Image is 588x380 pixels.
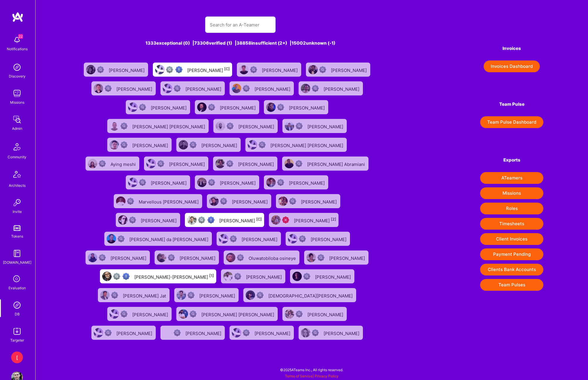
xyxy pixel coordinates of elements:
[304,60,373,79] a: User AvatarNot Scrubbed[PERSON_NAME]
[280,305,349,323] a: User AvatarNot Scrubbed[PERSON_NAME]
[306,253,316,262] img: User Avatar
[324,85,361,92] div: [PERSON_NAME]
[11,233,23,239] div: Tokens
[219,216,262,224] div: [PERSON_NAME]
[224,67,230,71] sup: [C]
[232,84,241,93] img: User Avatar
[311,235,348,243] div: [PERSON_NAME]
[266,178,276,187] img: User Avatar
[480,116,543,128] a: Team Pulse Dashboard
[216,121,225,131] img: User Avatar
[262,98,331,117] a: User AvatarNot Scrubbed[PERSON_NAME]
[10,99,24,105] div: Missions
[241,286,359,305] a: User AvatarNot Scrubbed[DEMOGRAPHIC_DATA][PERSON_NAME]
[10,352,24,363] a: [
[331,66,368,73] div: [PERSON_NAME]
[11,88,23,99] img: teamwork
[177,290,186,300] img: User Avatar
[274,192,343,211] a: User AvatarNot Scrubbed[PERSON_NAME]
[11,197,23,209] img: Invite
[168,254,175,261] img: Not Scrubbed
[179,140,188,149] img: User Avatar
[209,196,219,206] img: User Avatar
[123,273,130,280] img: High Potential User
[199,291,236,299] div: [PERSON_NAME]
[296,323,365,342] a: User AvatarNot Scrubbed[PERSON_NAME]
[220,198,227,205] img: Not Scrubbed
[257,292,264,299] img: Not Scrubbed
[230,235,237,242] img: Not Scrubbed
[277,104,284,111] img: Not Scrubbed
[192,98,262,117] a: User AvatarNot Scrubbed[PERSON_NAME]
[88,253,97,262] img: User Avatar
[100,290,110,300] img: User Avatar
[123,98,192,117] a: User AvatarNot Scrubbed[PERSON_NAME]
[278,196,288,206] img: User Avatar
[282,216,289,223] img: Unqualified
[302,248,371,267] a: User AvatarNot Scrubbed[PERSON_NAME]
[289,198,296,205] img: Not Scrubbed
[99,160,106,167] img: Not Scrubbed
[262,173,331,192] a: User AvatarNot Scrubbed[PERSON_NAME]
[285,309,294,319] img: User Avatar
[105,305,174,323] a: User AvatarNot Scrubbed[PERSON_NAME]
[128,102,138,112] img: User Avatar
[243,85,250,92] img: Not Scrubbed
[190,310,197,317] img: Not Scrubbed
[139,197,200,205] div: Marvellous [PERSON_NAME]
[211,117,280,135] a: User AvatarNot Scrubbed[PERSON_NAME]
[201,310,275,318] div: [PERSON_NAME] [PERSON_NAME]
[271,215,281,225] img: User Avatar
[319,66,326,73] img: Not Scrubbed
[88,159,97,168] img: User Avatar
[267,211,341,229] a: User AvatarUnqualified[PERSON_NAME][2]
[211,154,280,173] a: User AvatarNot Scrubbed[PERSON_NAME]
[174,305,280,323] a: User AvatarNot Scrubbed[PERSON_NAME] [PERSON_NAME]
[102,272,112,281] img: User Avatar
[185,85,222,92] div: [PERSON_NAME]
[18,34,23,39] span: 22
[12,125,22,132] div: Admin
[83,154,142,173] a: User AvatarNot ScrubbedAying meshi
[226,160,233,167] img: Not Scrubbed
[142,154,211,173] a: User AvatarNot Scrubbed[PERSON_NAME]
[223,272,233,281] img: User Avatar
[129,235,210,243] div: [PERSON_NAME] da [PERSON_NAME]
[205,192,274,211] a: User AvatarNot Scrubbed[PERSON_NAME]
[480,203,543,214] button: Roles
[480,218,543,230] button: Timesheets
[102,229,214,248] a: User AvatarNot Scrubbed[PERSON_NAME] da [PERSON_NAME]
[284,159,294,168] img: User Avatar
[116,196,125,206] img: User Avatar
[151,179,188,186] div: [PERSON_NAME]
[3,259,31,265] div: [DOMAIN_NAME]
[163,328,172,337] img: User Avatar
[110,121,119,131] img: User Avatar
[238,160,275,167] div: [PERSON_NAME]
[120,141,128,148] img: Not Scrubbed
[221,248,302,267] a: User AvatarNot ScrubbedOluwatobiloba osineye
[480,46,543,51] h4: Invoices
[242,235,279,243] div: [PERSON_NAME]
[301,197,338,205] div: [PERSON_NAME]
[246,273,283,280] div: [PERSON_NAME]
[11,61,23,73] img: discovery
[11,248,23,259] img: guide book
[110,160,137,167] div: Aying meshi
[268,291,354,299] div: [DEMOGRAPHIC_DATA][PERSON_NAME]
[179,309,188,319] img: User Avatar
[9,285,26,291] div: Evaluation
[12,12,24,22] img: logo
[166,66,173,73] img: Not fully vetted
[308,65,318,74] img: User Avatar
[219,267,288,286] a: User AvatarNot Scrubbed[PERSON_NAME]
[307,160,366,167] div: [PERSON_NAME] Abramiani
[7,46,28,52] div: Notifications
[111,192,205,211] a: User AvatarNot ScrubbedMarvellous [PERSON_NAME]
[163,84,172,93] img: User Avatar
[243,135,349,154] a: User AvatarNot Scrubbed[PERSON_NAME] [PERSON_NAME]
[11,352,23,363] div: [
[312,329,319,336] img: Not Scrubbed
[197,178,207,187] img: User Avatar
[105,117,211,135] a: User AvatarNot Scrubbed[PERSON_NAME] [PERSON_NAME]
